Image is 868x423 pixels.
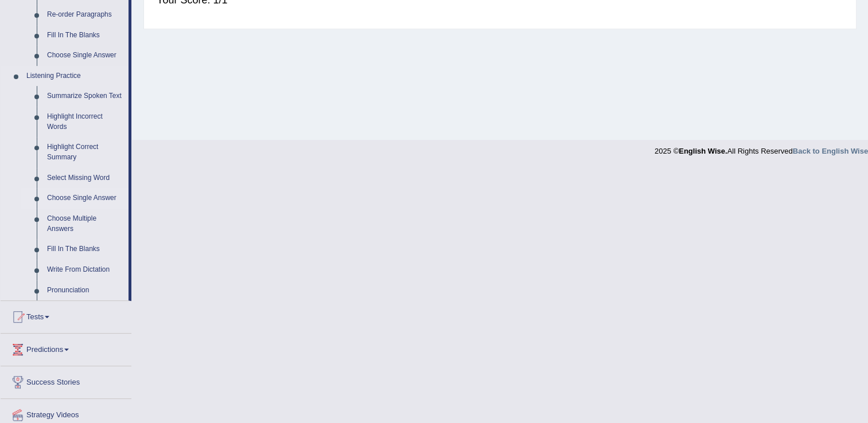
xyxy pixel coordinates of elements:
[42,5,129,25] a: Re-order Paragraphs
[1,334,131,362] a: Predictions
[42,25,129,46] a: Fill In The Blanks
[1,366,131,395] a: Success Stories
[793,147,868,155] a: Back to English Wise
[679,147,727,155] strong: English Wise.
[42,137,129,167] a: Highlight Correct Summary
[42,107,129,137] a: Highlight Incorrect Words
[42,45,129,66] a: Choose Single Answer
[42,209,129,239] a: Choose Multiple Answers
[42,260,129,280] a: Write From Dictation
[42,188,129,209] a: Choose Single Answer
[21,66,129,87] a: Listening Practice
[42,239,129,260] a: Fill In The Blanks
[42,280,129,301] a: Pronunciation
[1,301,131,330] a: Tests
[655,140,868,156] div: 2025 © All Rights Reserved
[42,168,129,189] a: Select Missing Word
[42,86,129,107] a: Summarize Spoken Text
